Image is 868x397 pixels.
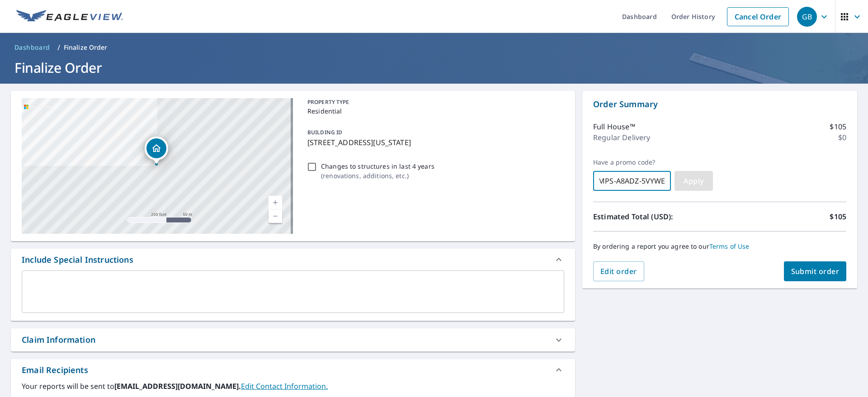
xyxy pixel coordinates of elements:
[830,211,846,222] p: $105
[727,7,789,26] a: Cancel Order
[11,359,575,381] div: Email Recipients
[838,132,846,143] p: $0
[784,261,847,281] button: Submit order
[145,137,168,165] div: Dropped pin, building 1, Residential property, 516 E 86th St New York, NY 10028
[321,171,434,180] p: ( renovations, additions, etc. )
[600,266,637,276] span: Edit order
[16,10,123,24] img: EV Logo
[11,249,575,270] div: Include Special Instructions
[22,364,88,376] div: Email Recipients
[593,242,846,250] p: By ordering a report you agree to our
[675,171,713,191] button: Apply
[593,132,650,143] p: Regular Delivery
[269,209,282,223] a: Current Level 17, Zoom Out
[593,98,846,110] p: Order Summary
[593,261,644,281] button: Edit order
[269,196,282,209] a: Current Level 17, Zoom In
[64,43,108,52] p: Finalize Order
[22,381,564,392] label: Your reports will be sent to
[321,161,434,171] p: Changes to structures in last 4 years
[241,381,328,391] a: EditContactInfo
[14,43,50,52] span: Dashboard
[11,58,857,77] h1: Finalize Order
[307,128,342,136] p: BUILDING ID
[11,328,575,351] div: Claim Information
[791,266,840,276] span: Submit order
[114,381,241,391] b: [EMAIL_ADDRESS][DOMAIN_NAME].
[593,121,635,132] p: Full House™
[709,242,750,250] a: Terms of Use
[11,40,54,55] a: Dashboard
[307,137,561,148] p: [STREET_ADDRESS][US_STATE]
[682,176,706,186] span: Apply
[22,334,95,346] div: Claim Information
[57,42,60,53] li: /
[22,254,133,266] div: Include Special Instructions
[307,106,561,116] p: Residential
[593,158,671,166] label: Have a promo code?
[11,40,857,55] nav: breadcrumb
[307,98,561,106] p: PROPERTY TYPE
[830,121,846,132] p: $105
[797,7,817,27] div: GB
[593,211,720,222] p: Estimated Total (USD):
